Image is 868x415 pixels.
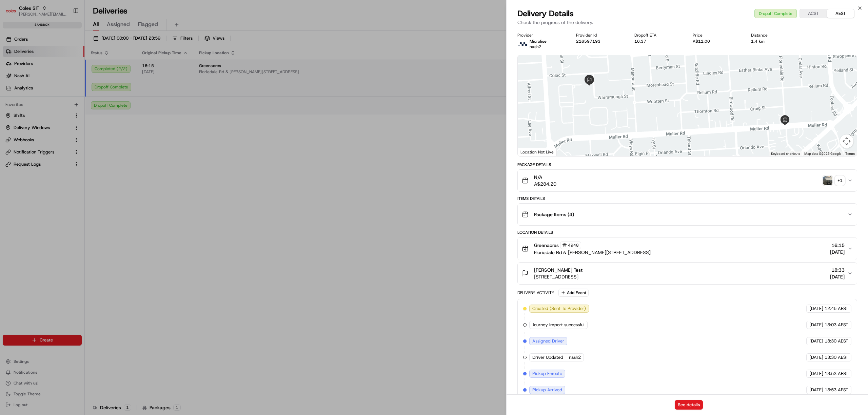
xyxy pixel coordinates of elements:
span: Package Items ( 4 ) [534,211,574,218]
button: Keyboard shortcuts [771,151,800,156]
button: [PERSON_NAME] Test[STREET_ADDRESS]18:33[DATE] [518,263,857,284]
span: [DATE] [809,354,823,360]
div: 💻 [57,99,63,105]
button: 216597193 [576,39,600,44]
span: 18:33 [830,267,845,273]
span: Assigned Driver [532,338,564,344]
span: Pickup Enroute [532,371,562,377]
button: See details [675,400,703,410]
button: N/AA$284.20signature_proof_of_delivery image+1 [518,170,857,191]
div: Dropoff ETA [634,33,682,38]
div: 16:37 [634,39,682,44]
span: Microlise [530,39,547,44]
span: nash2 [569,354,581,360]
img: Nash [7,7,20,21]
img: signature_proof_of_delivery image [823,176,832,185]
button: ACST [800,9,827,18]
div: 📗 [7,99,12,105]
div: Start new chat [23,65,111,72]
button: signature_proof_of_delivery image+1 [823,176,845,185]
div: Location Details [517,230,857,235]
button: Start new chat [115,67,123,75]
button: Package Items (4) [518,204,857,225]
div: Provider [517,33,565,38]
span: [DATE] [809,387,823,393]
div: Package Details [517,162,857,167]
img: microlise_logo.jpeg [517,39,528,49]
div: Delivery Activity [517,290,554,295]
span: 12:45 AEST [825,306,848,312]
button: Greenacres4948Floriedale Rd & [PERSON_NAME][STREET_ADDRESS]16:15[DATE] [518,237,857,260]
a: Powered byPylon [48,115,82,120]
span: [DATE] [809,322,823,328]
div: We're available if you need us! [23,72,86,77]
span: [DATE] [809,371,823,377]
a: 📗Knowledge Base [4,96,55,108]
span: 16:15 [830,242,845,249]
div: Location Not Live [518,148,557,156]
div: Items Details [517,196,857,201]
img: Google [519,147,542,156]
span: 13:30 AEST [825,354,848,360]
span: [PERSON_NAME] Test [534,267,583,273]
span: A$284.20 [534,181,556,187]
button: Add Event [558,289,589,297]
span: [DATE] [830,273,845,280]
a: Open this area in Google Maps (opens a new window) [519,147,542,156]
div: Provider Id [576,33,624,38]
span: Map data ©2025 Google [804,152,841,155]
div: + 1 [835,176,845,185]
div: Price [693,33,740,38]
span: 4948 [568,243,579,248]
span: Journey import successful [532,322,585,328]
button: AEST [827,9,854,18]
span: nash2 [530,44,541,49]
div: A$11.00 [693,39,740,44]
input: Clear [18,44,112,51]
span: [DATE] [809,338,823,344]
span: N/A [534,174,556,181]
a: Terms [845,152,855,155]
span: Knowledge Base [14,99,52,105]
div: 1.4 km [751,39,798,44]
p: Check the progress of the delivery. [517,19,857,26]
span: 13:03 AEST [825,322,848,328]
span: Pylon [67,115,82,120]
div: Distance [751,33,798,38]
span: 13:30 AEST [825,338,848,344]
span: API Documentation [64,99,109,105]
span: [STREET_ADDRESS] [534,273,583,280]
span: Pickup Arrived [532,387,562,393]
p: Welcome 👋 [7,27,123,38]
span: [DATE] [809,306,823,312]
span: Driver Updated [532,354,563,360]
span: [DATE] [830,249,845,255]
img: 1736555255976-a54dd68f-1ca7-489b-9aae-adbdc363a1c4 [7,65,19,77]
span: 13:53 AEST [825,371,848,377]
span: 13:53 AEST [825,387,848,393]
span: Created (Sent To Provider) [532,306,586,312]
span: Delivery Details [517,8,574,19]
span: Floriedale Rd & [PERSON_NAME][STREET_ADDRESS] [534,249,651,256]
span: Greenacres [534,242,559,249]
button: Map camera controls [840,134,853,148]
a: 💻API Documentation [55,96,112,108]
